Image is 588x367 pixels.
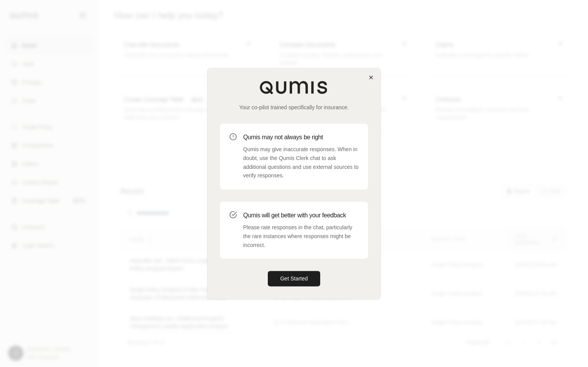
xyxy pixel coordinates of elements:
[259,80,329,94] img: Qumis Logo
[243,145,359,180] p: Qumis may give inaccurate responses. When in doubt, use the Qumis Clerk chat to ask additional qu...
[220,103,368,111] p: Your co-pilot trained specifically for insurance.
[268,271,320,287] button: Get Started
[243,133,359,142] h3: Qumis may not always be right
[243,211,359,220] h3: Qumis will get better with your feedback
[243,223,359,249] p: Please rate responses in the chat, particularly the rare instances where responses might be incor...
